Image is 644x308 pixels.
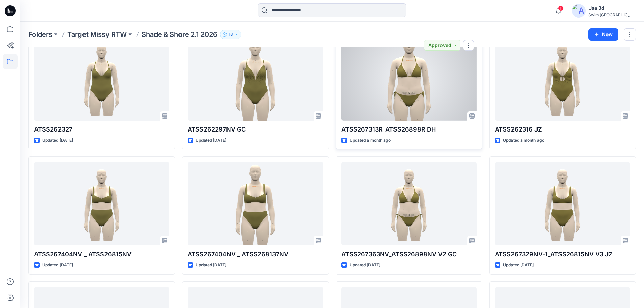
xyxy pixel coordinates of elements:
a: ATSS267404NV _ ATSS268137NV [188,162,323,245]
p: ATSS262327 [34,125,169,134]
p: ATSS267313R_ATSS26898R DH [341,125,477,134]
p: Updated a month ago [503,137,544,144]
p: ATSS267363NV_ATSS26898NV V2 GC [341,250,477,259]
span: 1 [558,6,564,11]
a: ATSS267329NV-1_ATSS26815NV V3 JZ [495,162,630,245]
a: ATSS262327 [34,37,169,121]
p: 18 [229,31,233,38]
p: ATSS262297NV GC [188,125,323,134]
p: Updated a month ago [350,137,391,144]
button: New [588,28,618,41]
button: 18 [220,30,241,39]
p: ATSS267404NV _ ATSS26815NV [34,250,169,259]
a: ATSS267404NV _ ATSS26815NV [34,162,169,245]
p: Updated [DATE] [196,137,226,144]
p: Updated [DATE] [503,262,534,269]
a: ATSS262297NV GC [188,37,323,121]
p: ATSS267329NV-1_ATSS26815NV V3 JZ [495,250,630,259]
div: Usa 3d [588,4,636,12]
div: Swim [GEOGRAPHIC_DATA] [588,12,636,17]
a: Target Missy RTW [67,30,127,39]
a: Folders [28,30,52,39]
a: ATSS267363NV_ATSS26898NV V2 GC [341,162,477,245]
a: ATSS267313R_ATSS26898R DH [341,37,477,121]
p: Updated [DATE] [350,262,380,269]
p: Updated [DATE] [196,262,226,269]
a: ATSS262316 JZ [495,37,630,121]
p: ATSS262316 JZ [495,125,630,134]
p: ATSS267404NV _ ATSS268137NV [188,250,323,259]
p: Updated [DATE] [42,137,73,144]
img: avatar [572,4,586,18]
p: Shade & Shore 2.1 2026 [142,30,217,39]
p: Updated [DATE] [42,262,73,269]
